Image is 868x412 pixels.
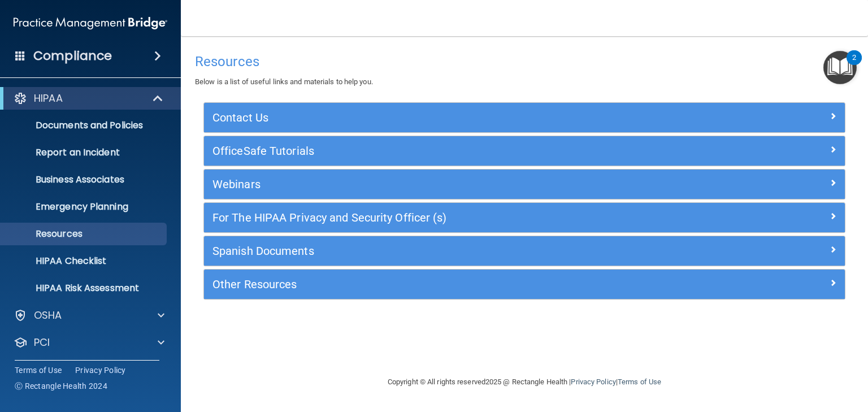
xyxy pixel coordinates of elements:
h5: Spanish Documents [212,245,676,257]
img: PMB logo [14,12,167,34]
h5: OfficeSafe Tutorials [212,145,676,157]
div: Copyright © All rights reserved 2025 @ Rectangle Health | | [318,364,731,400]
p: Emergency Planning [7,201,162,212]
h5: Other Resources [212,278,676,290]
a: Contact Us [212,109,836,127]
a: OfficeSafe Tutorials [212,142,836,160]
button: Open Resource Center, 2 new notifications [823,51,857,84]
h4: Resources [195,54,854,69]
p: PCI [34,336,50,349]
span: Ⓒ Rectangle Health 2024 [15,380,107,392]
div: 2 [852,58,856,72]
a: PCI [14,336,164,349]
p: HIPAA Risk Assessment [7,283,162,294]
h5: Webinars [212,178,676,190]
a: Spanish Documents [212,242,836,260]
a: OSHA [14,309,164,322]
p: HIPAA Checklist [7,255,162,267]
p: Business Associates [7,174,162,185]
h4: Compliance [33,48,112,64]
p: Documents and Policies [7,120,162,131]
a: Privacy Policy [75,365,126,376]
p: Resources [7,228,162,240]
a: For The HIPAA Privacy and Security Officer (s) [212,209,836,227]
p: HIPAA [34,92,63,105]
a: Terms of Use [618,378,661,386]
a: Webinars [212,175,836,193]
a: Privacy Policy [571,378,615,386]
span: Below is a list of useful links and materials to help you. [195,77,373,86]
h5: Contact Us [212,111,676,124]
p: OSHA [34,309,62,322]
a: HIPAA [14,92,164,105]
p: Report an Incident [7,147,162,158]
a: Other Resources [212,275,836,293]
a: Terms of Use [15,365,62,376]
h5: For The HIPAA Privacy and Security Officer (s) [212,211,676,224]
